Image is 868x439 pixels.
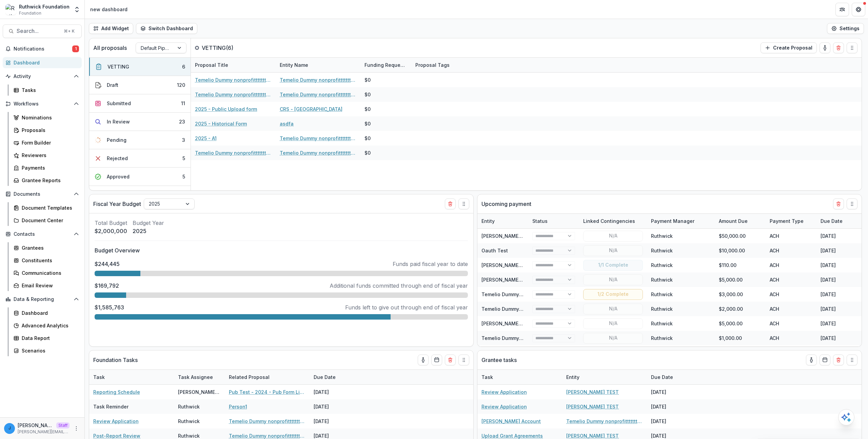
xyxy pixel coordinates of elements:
div: Task Assignee [174,370,225,384]
div: Ruthwick [651,305,673,312]
a: 2025 - Public Upload form [195,106,257,113]
button: Calendar [820,355,830,365]
div: [DATE] [310,414,360,428]
div: $10,000.00 [715,243,766,258]
a: Tasks [11,84,82,96]
div: Data Report [22,335,76,342]
div: 120 [177,81,185,89]
span: Data & Reporting [14,297,71,302]
button: Submitted11 [89,94,191,113]
div: Due Date [647,374,677,381]
div: Entity [477,217,499,225]
div: Due Date [310,374,340,381]
button: toggle-assigned-to-me [806,355,817,365]
a: Temelio Dummy nonprofittttttttt a4 sda16s5d - 2025 - A1 [195,149,272,156]
a: Temelio Dummy nonprofittttttttt a4 sda16s5d [566,418,643,425]
a: Data Report [11,332,82,344]
button: 1/2 Complete [583,289,643,300]
div: Payment Type [766,214,816,228]
a: Email Review [11,280,82,291]
a: Dashboard [3,57,82,68]
button: Settings [827,23,864,34]
div: ACH [766,243,816,258]
span: Search... [17,28,60,34]
a: Review Application [93,418,139,425]
div: [DATE] [816,345,867,360]
button: Drag [458,355,469,365]
span: Contacts [14,231,71,237]
div: ACH [766,302,816,316]
div: Entity [477,214,528,228]
div: 3 [182,136,185,144]
div: Funding Requested [360,58,411,72]
button: Open Data & Reporting [3,294,82,305]
a: Grantees [11,242,82,253]
p: Funds paid fiscal year to date [393,260,468,268]
div: Entity Name [276,61,312,69]
div: Task [477,370,562,384]
a: Dashboard [11,307,82,319]
p: Grantee tasks [481,356,517,364]
button: 1/1 Complete [583,260,643,271]
p: Total Budget [95,219,127,227]
a: Temelio Dummy nonprofittttttttt a4 sda16s5d [280,91,356,98]
div: 6 [182,63,185,70]
div: Payment Manager [647,214,715,228]
button: Pending3 [89,131,191,149]
div: Ruthwick [651,291,673,298]
p: $244,445 [95,260,120,268]
button: Switch Dashboard [136,23,197,34]
div: Due Date [310,370,360,384]
div: Document Templates [22,204,76,211]
div: Due Date [816,214,867,228]
div: Pending [107,136,126,144]
div: Status [528,214,579,228]
div: [DATE] [816,272,867,287]
button: Open Documents [3,189,82,199]
button: Partners [835,3,849,16]
div: new dashboard [90,6,127,13]
div: Proposal Title [191,61,232,69]
div: Task [89,374,109,381]
div: $5,000.00 [715,272,766,287]
div: Ruthwick Foundation [19,3,70,10]
div: ACH [766,258,816,272]
button: Search... [3,24,82,38]
div: $50,000.00 [715,229,766,243]
a: Temelio Dummy nonprofittttttttt a4 sda16s5d - 2025 - A1 [195,91,272,98]
button: More [72,424,80,433]
div: ACH [766,316,816,331]
p: [PERSON_NAME][EMAIL_ADDRESS][DOMAIN_NAME] [18,422,54,429]
a: Scenarios [11,345,82,356]
div: $3,000.00 [715,287,766,302]
div: ⌘ + K [62,27,76,35]
div: Communications [22,269,76,276]
div: Reviewers [22,152,76,159]
div: Amount Due [715,217,752,225]
a: Communications [11,267,82,279]
a: Document Center [11,215,82,226]
div: Task [89,370,174,384]
a: Proposals [11,125,82,136]
button: Open Activity [3,71,82,82]
div: $0 [364,76,371,83]
div: $0 [364,120,371,127]
a: Pub Test - 2024 - Pub Form Link Test [229,388,305,396]
div: ACH [766,229,816,243]
div: Linked Contingencies [579,214,647,228]
span: Workflows [14,101,71,107]
div: Tasks [22,87,76,94]
div: Entity [562,370,647,384]
div: Amount Due [715,214,766,228]
button: Drag [458,198,469,209]
a: Temelio Dummy nonprofittttttttt a4 sda16s5d [280,135,356,142]
button: Open entity switcher [72,3,82,16]
div: Payment Manager [647,217,698,225]
div: Submitted [107,100,131,107]
a: [PERSON_NAME] Draft Test [481,233,545,239]
div: Email Review [22,282,76,289]
p: 2025 [133,227,164,235]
